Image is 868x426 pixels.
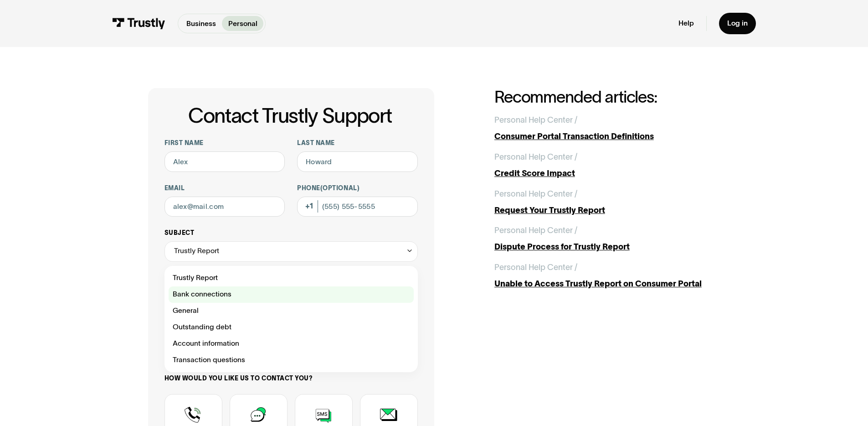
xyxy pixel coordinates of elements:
[678,19,694,28] a: Help
[494,241,720,253] div: Dispute Process for Trustly Report
[494,151,577,163] div: Personal Help Center /
[180,16,222,31] a: Business
[494,204,720,217] div: Request Your Trustly Report
[173,288,231,301] span: Bank connections
[112,18,165,29] img: Trustly Logo
[494,114,577,126] div: Personal Help Center /
[494,261,577,274] div: Personal Help Center /
[173,354,245,366] span: Transaction questions
[173,305,199,317] span: General
[494,261,720,290] a: Personal Help Center /Unable to Access Trustly Report on Consumer Portal
[494,167,720,180] div: Credit Score Impact
[164,151,285,172] input: Alex
[494,114,720,143] a: Personal Help Center /Consumer Portal Transaction Definitions
[228,18,257,29] p: Personal
[173,321,231,333] span: Outstanding debt
[164,184,285,192] label: Email
[173,272,218,284] span: Trustly Report
[186,18,216,29] p: Business
[494,188,720,217] a: Personal Help Center /Request Your Trustly Report
[164,139,285,147] label: First name
[494,278,720,290] div: Unable to Access Trustly Report on Consumer Portal
[164,374,418,383] label: How would you like us to contact you?
[494,224,577,237] div: Personal Help Center /
[719,13,756,34] a: Log in
[494,130,720,143] div: Consumer Portal Transaction Definitions
[222,16,263,31] a: Personal
[320,185,360,192] span: (Optional)
[494,88,720,106] h2: Recommended articles:
[173,338,239,350] span: Account information
[727,19,748,28] div: Log in
[164,262,418,372] nav: Trustly Report
[297,139,418,147] label: Last name
[164,229,418,237] label: Subject
[297,197,418,217] input: (555) 555-5555
[494,224,720,253] a: Personal Help Center /Dispute Process for Trustly Report
[494,151,720,180] a: Personal Help Center /Credit Score Impact
[297,184,418,192] label: Phone
[164,197,285,217] input: alex@mail.com
[174,245,219,257] div: Trustly Report
[297,151,418,172] input: Howard
[163,104,418,127] h1: Contact Trustly Support
[494,188,577,200] div: Personal Help Center /
[164,241,418,262] div: Trustly Report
